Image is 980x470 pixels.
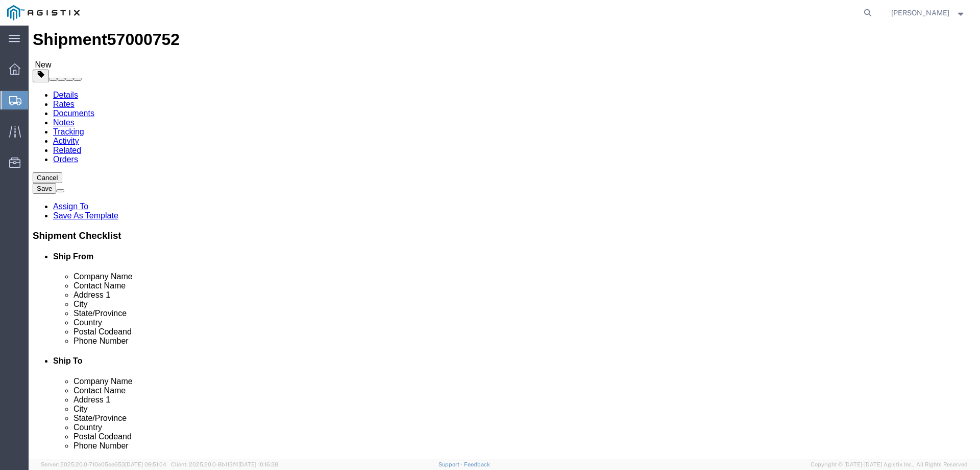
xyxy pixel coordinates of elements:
button: [PERSON_NAME] [891,7,966,19]
img: logo [7,5,80,20]
a: Support [438,461,464,467]
span: [DATE] 09:51:04 [125,461,166,467]
span: Copyright © [DATE]-[DATE] Agistix Inc., All Rights Reserved [811,460,968,469]
a: Feedback [464,461,490,467]
span: [DATE] 10:16:38 [238,461,278,467]
span: Server: 2025.20.0-710e05ee653 [41,461,166,467]
span: Jessica Albus [891,7,949,18]
span: Client: 2025.20.0-8b113f4 [171,461,278,467]
iframe: FS Legacy Container [29,26,980,459]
